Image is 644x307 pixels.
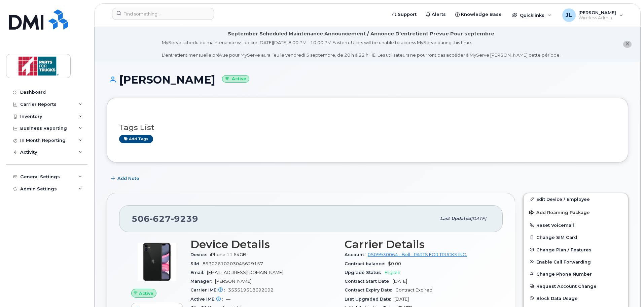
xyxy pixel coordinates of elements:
span: Active IMEI [190,297,226,302]
span: Contract Expired [395,287,432,293]
span: [DATE] [471,216,486,221]
span: 89302610203045629157 [203,261,263,266]
span: Contract Start Date [345,279,393,284]
span: Enable Call Forwarding [536,259,591,264]
small: Active [222,75,249,83]
span: Email [190,270,207,275]
h3: Carrier Details [345,238,491,250]
button: Change Plan / Features [524,244,628,256]
a: Edit Device / Employee [524,193,628,205]
span: Change Plan / Features [536,247,592,252]
span: Last Upgraded Date [345,297,394,302]
span: [DATE] [394,297,409,302]
h1: [PERSON_NAME] [107,74,628,86]
span: Last updated [440,216,471,221]
span: Device [190,252,210,257]
span: Upgrade Status [345,270,385,275]
img: iPhone_11.jpg [137,242,177,282]
span: Eligible [385,270,400,275]
span: — [226,297,230,302]
div: MyServe scheduled maintenance will occur [DATE][DATE] 8:00 PM - 10:00 PM Eastern. Users will be u... [162,39,561,58]
h3: Device Details [190,238,336,250]
span: [PERSON_NAME] [215,279,251,284]
span: Carrier IMEI [190,287,228,293]
button: Reset Voicemail [524,219,628,231]
button: Add Roaming Package [524,205,628,219]
span: [DATE] [393,279,407,284]
span: 9239 [171,214,198,224]
button: close notification [623,41,632,48]
span: Contract balance [345,261,388,266]
span: $0.00 [388,261,401,266]
button: Change Phone Number [524,268,628,280]
span: Add Note [117,175,139,182]
button: Enable Call Forwarding [524,256,628,268]
span: [EMAIL_ADDRESS][DOMAIN_NAME] [207,270,283,275]
h3: Tags List [119,123,616,132]
button: Change SIM Card [524,231,628,243]
span: Active [139,290,153,297]
div: September Scheduled Maintenance Announcement / Annonce D'entretient Prévue Pour septembre [228,30,494,37]
span: 506 [132,214,198,224]
button: Request Account Change [524,280,628,292]
span: Contract Expiry Date [345,287,395,293]
span: iPhone 11 64GB [210,252,246,257]
span: Account [345,252,368,257]
span: 627 [150,214,171,224]
span: Add Roaming Package [529,210,590,216]
span: SIM [190,261,203,266]
span: 353519518692092 [228,287,274,293]
button: Add Note [107,173,145,185]
span: Manager [190,279,215,284]
button: Block Data Usage [524,292,628,304]
a: Add tags [119,135,153,143]
a: 0509930064 - Bell - PARTS FOR TRUCKS INC. [368,252,467,257]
